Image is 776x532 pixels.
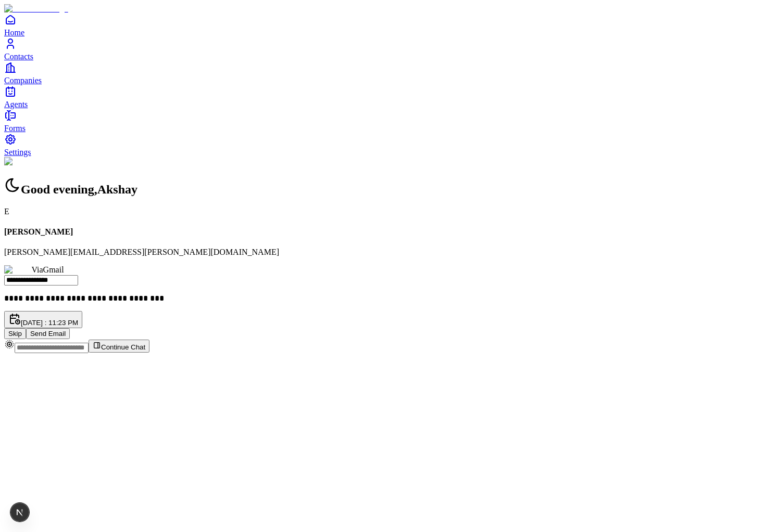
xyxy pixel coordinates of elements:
div: Continue Chat [4,339,772,353]
span: Via Gmail [31,265,64,274]
button: Send Email [26,328,70,339]
a: Companies [4,61,772,85]
span: Agents [4,100,28,109]
button: Skip [4,328,26,339]
a: Agents [4,85,772,109]
button: Continue Chat [89,340,149,353]
img: gmail [4,265,31,275]
span: Companies [4,76,42,85]
a: Home [4,14,772,37]
span: Contacts [4,52,33,61]
a: Contacts [4,37,772,61]
img: Background [4,157,53,166]
span: Continue Chat [101,343,145,351]
a: Forms [4,109,772,133]
img: Item Brain Logo [4,4,68,14]
p: [PERSON_NAME][EMAIL_ADDRESS][PERSON_NAME][DOMAIN_NAME] [4,248,772,257]
h4: [PERSON_NAME] [4,227,772,237]
span: Forms [4,124,26,133]
span: Settings [4,148,31,157]
a: Settings [4,133,772,157]
div: E [4,207,772,216]
h2: Good evening , Akshay [4,177,772,197]
button: [DATE] : 11:23 PM [4,311,82,328]
span: Home [4,28,24,37]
